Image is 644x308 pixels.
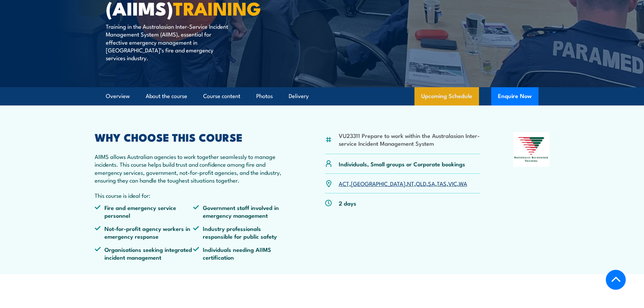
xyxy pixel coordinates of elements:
h2: WHY CHOOSE THIS COURSE [95,132,292,142]
p: Training in the Australasian Inter-Service Incident Management System (AIIMS), essential for effe... [106,22,229,62]
a: [GEOGRAPHIC_DATA] [351,179,405,187]
p: , , , , , , , [339,180,467,187]
p: AIIMS allows Australian agencies to work together seamlessly to manage incidents. This course hel... [95,152,292,184]
button: Enquire Now [491,87,539,105]
a: NT [407,179,414,187]
p: Individuals, Small groups or Corporate bookings [339,160,465,168]
li: Industry professionals responsible for public safety [193,224,292,240]
li: Not-for-profit agency workers in emergency response [95,224,193,240]
a: SA [428,179,435,187]
a: Upcoming Schedule [414,87,479,105]
a: WA [459,179,467,187]
img: Nationally Recognised Training logo. [513,132,550,167]
p: 2 days [339,199,356,207]
a: Delivery [289,87,309,105]
a: Overview [106,87,130,105]
a: VIC [448,179,457,187]
a: Course content [203,87,240,105]
a: About the course [146,87,187,105]
p: This course is ideal for: [95,191,292,199]
li: VU23311 Prepare to work within the Australasian Inter-service Incident Management System [339,132,480,147]
a: TAS [437,179,447,187]
a: ACT [339,179,349,187]
li: Government staff involved in emergency management [193,204,292,219]
li: Organisations seeking integrated incident management [95,245,193,261]
a: QLD [416,179,426,187]
a: Photos [256,87,273,105]
li: Individuals needing AIIMS certification [193,245,292,261]
li: Fire and emergency service personnel [95,204,193,219]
